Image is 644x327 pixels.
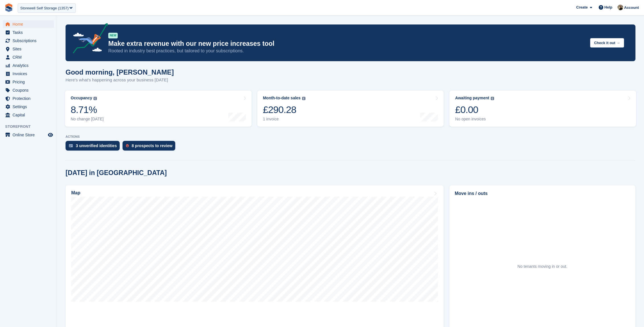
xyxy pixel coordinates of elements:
span: Home [13,20,47,28]
img: verify_identity-adf6edd0f0f0b5bbfe63781bf79b02c33cf7c696d77639b501bdc392416b5a36.svg [69,144,73,147]
span: Pricing [13,78,47,86]
img: icon-info-grey-7440780725fd019a000dd9b08b2336e03edf1995a4989e88bcd33f0948082b44.svg [93,97,97,100]
a: menu [3,20,54,28]
div: 1 invoice [263,117,305,122]
img: Oliver Bruce [617,5,623,10]
a: menu [3,103,54,111]
div: Occupancy [71,96,92,100]
span: Protection [13,94,47,102]
img: icon-info-grey-7440780725fd019a000dd9b08b2336e03edf1995a4989e88bcd33f0948082b44.svg [491,97,494,100]
a: menu [3,78,54,86]
a: 8 prospects to review [123,141,178,153]
h1: Good morning, [PERSON_NAME] [66,68,174,76]
div: 8 prospects to review [132,143,172,148]
a: Awaiting payment £0.00 No open invoices [449,91,636,127]
p: Here's what's happening across your business [DATE] [66,77,174,83]
a: menu [3,94,54,102]
div: £0.00 [455,104,494,116]
h2: Move ins / outs [455,190,630,197]
h2: Map [71,190,80,196]
span: Account [624,5,639,11]
span: Online Store [13,131,47,139]
span: Storefront [5,124,57,129]
span: Create [576,5,588,10]
span: Invoices [13,70,47,78]
a: menu [3,45,54,53]
div: Storewell Self Storage (1357) [20,5,69,11]
img: stora-icon-8386f47178a22dfd0bd8f6a31ec36ba5ce8667c1dd55bd0f319d3a0aa187defe.svg [5,3,13,12]
img: icon-info-grey-7440780725fd019a000dd9b08b2336e03edf1995a4989e88bcd33f0948082b44.svg [302,97,305,100]
a: menu [3,131,54,139]
h2: [DATE] in [GEOGRAPHIC_DATA] [66,169,167,177]
span: Tasks [13,28,47,36]
img: prospect-51fa495bee0391a8d652442698ab0144808aea92771e9ea1ae160a38d050c398.svg [126,144,129,147]
a: menu [3,28,54,36]
img: price-adjustments-announcement-icon-8257ccfd72463d97f412b2fc003d46551f7dbcb40ab6d574587a9cd5c0d94... [68,23,108,55]
div: Month-to-date sales [263,96,301,100]
a: menu [3,61,54,69]
div: No open invoices [455,117,494,122]
a: menu [3,70,54,78]
a: Preview store [47,131,54,138]
a: Occupancy 8.71% No change [DATE] [65,91,252,127]
p: Rooted in industry best practices, but tailored to your subscriptions. [108,48,586,54]
p: Make extra revenue with our new price increases tool [108,40,586,48]
span: Coupons [13,86,47,94]
a: menu [3,86,54,94]
a: 3 unverified identities [66,141,123,153]
button: Check it out → [590,38,624,48]
div: NEW [108,33,118,38]
span: Analytics [13,61,47,69]
a: menu [3,37,54,45]
span: CRM [13,53,47,61]
span: Subscriptions [13,37,47,45]
span: Settings [13,103,47,111]
div: No change [DATE] [71,117,104,122]
span: Sites [13,45,47,53]
span: Help [604,5,612,10]
a: menu [3,53,54,61]
div: 8.71% [71,104,104,116]
a: Month-to-date sales £290.28 1 invoice [257,91,444,127]
div: 3 unverified identities [76,143,117,148]
span: Capital [13,111,47,119]
div: £290.28 [263,104,305,116]
div: Awaiting payment [455,96,489,100]
p: ACTIONS [66,135,635,139]
div: No tenants moving in or out. [517,264,567,270]
a: menu [3,111,54,119]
